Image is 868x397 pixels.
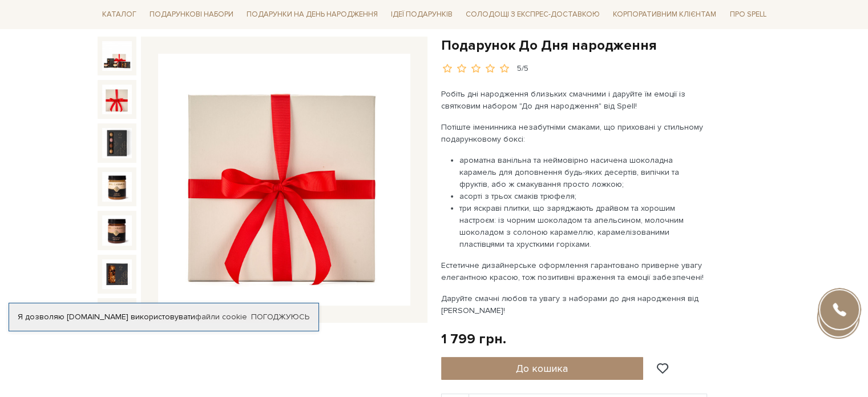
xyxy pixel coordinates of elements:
[251,312,309,322] a: Погоджуюсь
[102,215,132,245] img: Подарунок До Дня народження
[516,362,568,375] span: До кошика
[386,6,457,23] span: Ідеї подарунків
[725,6,770,23] span: Про Spell
[461,5,604,24] a: Солодощі з експрес-доставкою
[517,63,528,74] div: 5/5
[459,154,709,190] li: ароматна ванільна та неймовірно насичена шоколадна карамель для доповнення будь-яких десертів, ви...
[459,202,709,250] li: три яскраві плитки, що заряджають драйвом та хорошим настроєм: із чорним шоколадом та апельсином,...
[441,88,709,112] p: Робіть дні народження близьких смачними і даруйте їм емоції із святковим набором "До дня народжен...
[608,5,721,24] a: Корпоративним клієнтам
[242,6,382,23] span: Подарунки на День народження
[441,259,709,283] p: Естетичне дизайнерське оформлення гарантовано приверне увагу елегантною красою, тож позитивні вра...
[102,128,132,158] img: Подарунок До Дня народження
[102,85,132,114] img: Подарунок До Дня народження
[441,121,709,145] p: Потіште іменинника незабутніми смаками, що приховані у стильному подарунковому боксі:
[102,259,132,289] img: Подарунок До Дня народження
[145,6,238,23] span: Подарункові набори
[441,330,506,348] div: 1 799 грн.
[9,312,318,322] div: Я дозволяю [DOMAIN_NAME] використовувати
[102,41,132,71] img: Подарунок До Дня народження
[102,172,132,202] img: Подарунок До Дня народження
[195,312,247,322] a: файли cookie
[98,6,141,23] span: Каталог
[459,190,709,202] li: асорті з трьох смаків трюфеля;
[158,54,410,306] img: Подарунок До Дня народження
[441,37,771,54] h1: Подарунок До Дня народження
[441,357,644,380] button: До кошика
[441,292,709,316] p: Даруйте смачні любов та увагу з наборами до дня народження від [PERSON_NAME]!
